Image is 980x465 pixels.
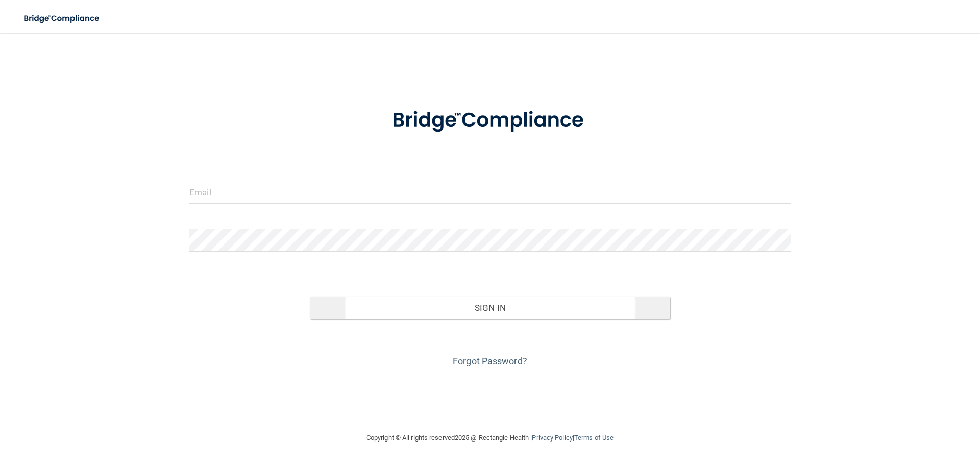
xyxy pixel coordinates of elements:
[453,356,527,366] a: Forgot Password?
[574,434,614,442] a: Terms of Use
[304,422,676,454] div: Copyright © All rights reserved 2025 @ Rectangle Health | |
[310,297,671,319] button: Sign In
[189,181,791,204] input: Email
[15,8,109,29] img: bridge_compliance_login_screen.278c3ca4.svg
[532,434,572,442] a: Privacy Policy
[371,94,609,147] img: bridge_compliance_login_screen.278c3ca4.svg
